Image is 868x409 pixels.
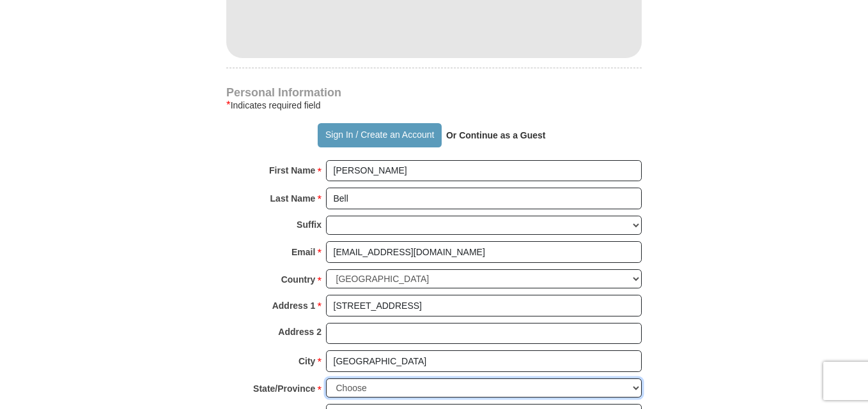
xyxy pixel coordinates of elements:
div: Indicates required field [226,98,642,113]
strong: Last Name [270,190,316,207]
strong: Country [281,271,316,288]
h4: Personal Information [226,87,642,98]
strong: Address 2 [278,323,322,341]
strong: Email [291,243,315,261]
strong: First Name [269,161,315,179]
button: Sign In / Create an Account [318,123,441,147]
strong: City [298,352,315,370]
strong: State/Province [253,380,315,398]
strong: Or Continue as a Guest [446,130,546,140]
strong: Suffix [297,216,322,234]
strong: Address 1 [272,297,316,315]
